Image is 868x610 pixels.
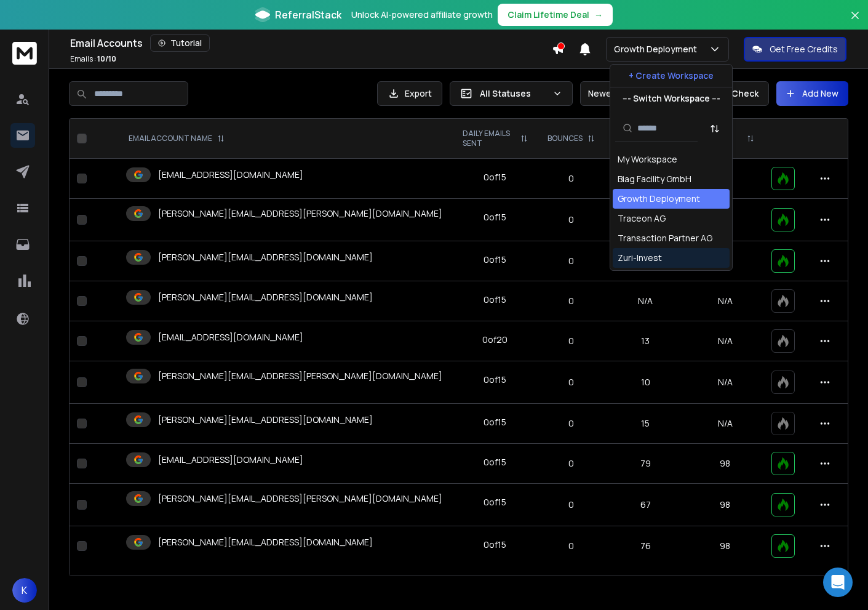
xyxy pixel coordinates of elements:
[158,251,373,263] p: [PERSON_NAME][EMAIL_ADDRESS][DOMAIN_NAME]
[484,254,506,266] div: 0 of 15
[482,334,508,346] div: 0 of 20
[823,568,853,597] div: Open Intercom Messenger
[693,376,757,388] p: N/A
[484,456,506,468] div: 0 of 15
[686,484,764,526] td: 98
[545,214,597,226] p: 0
[158,370,442,382] p: [PERSON_NAME][EMAIL_ADDRESS][PERSON_NAME][DOMAIN_NAME]
[610,65,732,87] button: + Create Workspace
[70,54,116,64] p: Emails :
[605,241,687,281] td: 81
[158,414,373,426] p: [PERSON_NAME][EMAIL_ADDRESS][DOMAIN_NAME]
[480,87,547,100] p: All Statuses
[605,321,687,361] td: 13
[158,331,303,343] p: [EMAIL_ADDRESS][DOMAIN_NAME]
[484,294,506,306] div: 0 of 15
[623,92,720,105] p: --- Switch Workspace ---
[463,129,516,148] p: DAILY EMAILS SENT
[605,444,687,484] td: 79
[618,232,712,244] div: Transaction Partner AG
[484,171,506,183] div: 0 of 15
[158,207,442,220] p: [PERSON_NAME][EMAIL_ADDRESS][PERSON_NAME][DOMAIN_NAME]
[686,444,764,484] td: 98
[618,173,691,185] div: Biag Facility GmbH
[605,484,687,526] td: 67
[605,281,687,321] td: N/A
[545,335,597,347] p: 0
[498,4,613,26] button: Claim Lifetime Deal→
[693,335,757,347] p: N/A
[605,199,687,241] td: 75
[605,526,687,566] td: 76
[158,536,373,548] p: [PERSON_NAME][EMAIL_ADDRESS][DOMAIN_NAME]
[150,34,210,52] button: Tutorial
[484,496,506,508] div: 0 of 15
[744,37,846,62] button: Get Free Credits
[545,376,597,388] p: 0
[158,454,303,466] p: [EMAIL_ADDRESS][DOMAIN_NAME]
[776,81,848,106] button: Add New
[614,43,702,55] p: Growth Deployment
[693,417,757,430] p: N/A
[545,417,597,430] p: 0
[618,153,677,166] div: My Workspace
[129,134,225,143] div: EMAIL ACCOUNT NAME
[693,295,757,307] p: N/A
[484,416,506,428] div: 0 of 15
[484,539,506,551] div: 0 of 15
[618,212,666,225] div: Traceon AG
[605,404,687,444] td: 15
[484,211,506,223] div: 0 of 15
[158,169,303,181] p: [EMAIL_ADDRESS][DOMAIN_NAME]
[618,193,700,205] div: Growth Deployment
[97,54,116,64] span: 10 / 10
[847,7,863,37] button: Close banner
[605,159,687,199] td: 76
[629,70,714,82] p: + Create Workspace
[770,43,838,55] p: Get Free Credits
[377,81,442,106] button: Export
[547,134,583,143] p: BOUNCES
[70,34,552,52] div: Email Accounts
[545,172,597,185] p: 0
[703,116,727,141] button: Sort by Sort A-Z
[158,492,442,505] p: [PERSON_NAME][EMAIL_ADDRESS][PERSON_NAME][DOMAIN_NAME]
[580,81,660,106] button: Newest
[12,578,37,603] button: K
[545,295,597,307] p: 0
[545,499,597,511] p: 0
[618,252,662,264] div: Zuri-Invest
[545,255,597,267] p: 0
[484,374,506,386] div: 0 of 15
[351,9,493,21] p: Unlock AI-powered affiliate growth
[275,7,341,22] span: ReferralStack
[545,457,597,470] p: 0
[594,9,603,21] span: →
[545,540,597,552] p: 0
[605,361,687,404] td: 10
[158,291,373,303] p: [PERSON_NAME][EMAIL_ADDRESS][DOMAIN_NAME]
[686,526,764,566] td: 98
